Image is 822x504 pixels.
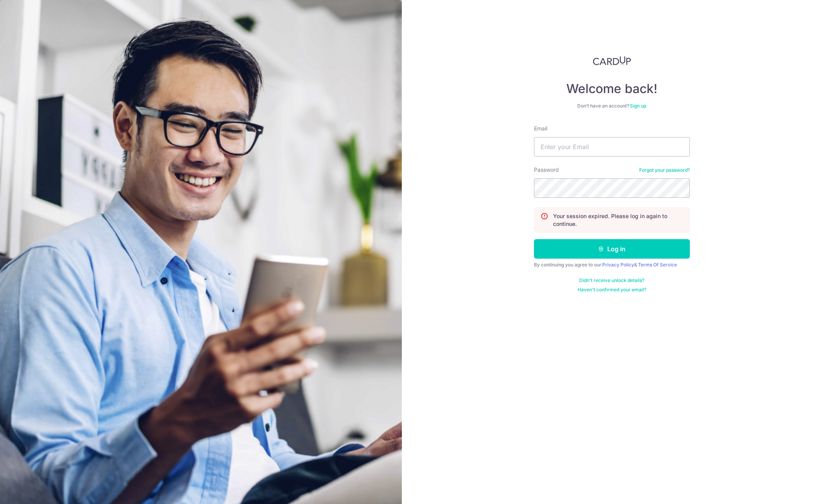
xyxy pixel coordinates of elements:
div: Don’t have an account? [534,103,690,109]
input: Enter your Email [534,137,690,157]
a: Sign up [630,103,646,109]
a: Privacy Policy [602,262,634,268]
h4: Welcome back! [534,81,690,97]
a: Didn't receive unlock details? [579,277,644,284]
p: Your session expired. Please log in again to continue. [553,212,683,228]
label: Password [534,166,559,174]
button: Log in [534,239,690,259]
img: CardUp Logo [593,56,631,65]
div: By continuing you agree to our & [534,262,690,268]
a: Forgot your password? [639,167,690,173]
a: Haven't confirmed your email? [578,287,646,293]
a: Terms Of Service [638,262,677,268]
label: Email [534,125,547,132]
